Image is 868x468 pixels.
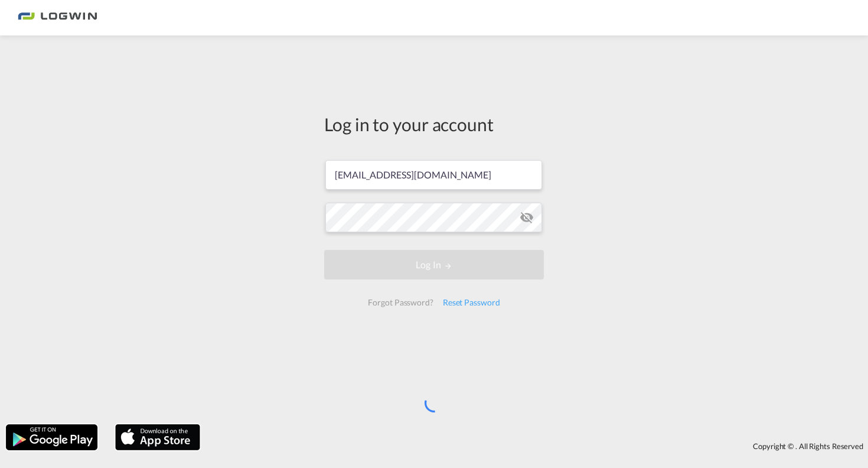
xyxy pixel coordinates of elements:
div: Forgot Password? [363,292,438,313]
md-icon: icon-eye-off [520,210,534,225]
input: Enter email/phone number [325,160,542,190]
img: apple.png [114,423,201,451]
button: LOGIN [324,250,544,279]
img: google.png [5,423,99,451]
div: Log in to your account [324,112,544,136]
div: Copyright © . All Rights Reserved [206,436,868,456]
div: Reset Password [438,292,505,313]
img: bc73a0e0d8c111efacd525e4c8ad7d32.png [18,5,97,31]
